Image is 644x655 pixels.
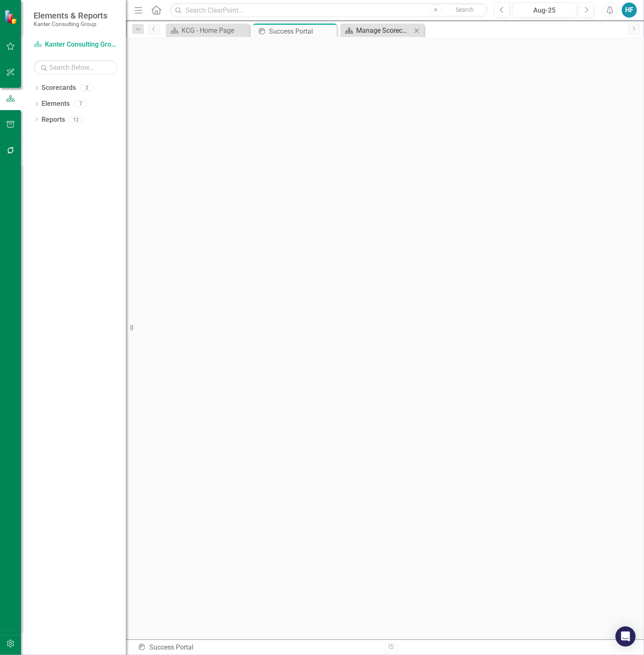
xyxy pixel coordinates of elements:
[126,35,644,637] iframe: Success Portal
[356,25,412,36] div: Manage Scorecards
[182,25,248,36] div: KCG - Home Page
[269,26,335,37] div: Success Portal
[342,25,412,36] a: Manage Scorecards
[622,3,637,18] button: HF
[512,3,577,18] button: Aug-25
[34,40,117,50] a: Kanter Consulting Group, CPAs & Advisors
[34,11,107,21] span: Elements & Reports
[515,5,574,16] div: Aug-25
[42,99,70,109] a: Elements
[168,25,248,36] a: KCG - Home Page
[69,116,83,123] div: 12
[42,83,76,93] a: Scorecards
[80,84,94,92] div: 2
[34,21,107,27] small: Kanter Consulting Group
[170,3,488,18] input: Search ClearPoint...
[615,626,636,647] div: Open Intercom Messenger
[456,6,474,13] span: Search
[74,100,87,108] div: 7
[444,4,486,16] button: Search
[42,115,65,125] a: Reports
[138,643,379,652] div: Success Portal
[34,60,117,75] input: Search Below...
[4,10,19,24] img: ClearPoint Strategy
